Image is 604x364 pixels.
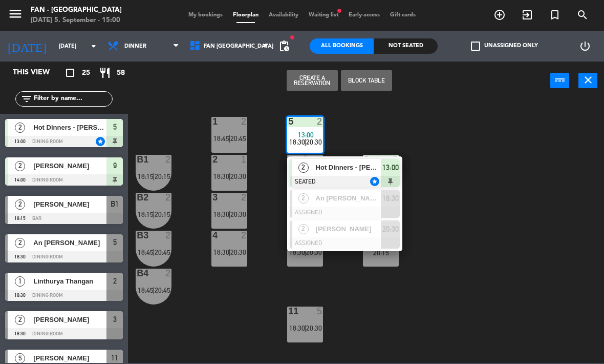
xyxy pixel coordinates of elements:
span: 2 [15,123,25,133]
span: 25 [82,67,90,79]
div: 1 [241,155,247,164]
span: Early-access [343,12,385,18]
span: 18:30 [213,248,229,256]
span: An [PERSON_NAME] [316,193,381,204]
span: fiber_manual_record [289,34,295,41]
span: | [153,248,155,256]
span: 2 [15,315,25,325]
span: 5 [113,121,117,133]
span: Availability [264,12,304,18]
i: filter_list [20,93,33,105]
span: 18:15 [138,210,154,218]
span: 9 [113,159,117,172]
i: power_input [554,74,566,86]
span: Hot Dinners - [PERSON_NAME] (invitation) [33,122,106,133]
span: | [228,172,230,180]
span: 1 [15,276,25,287]
div: 9 [364,155,364,164]
div: 3 [212,193,213,202]
div: 5 [288,117,289,126]
div: Fan - [GEOGRAPHIC_DATA] [31,5,122,15]
div: 2 [165,231,171,240]
div: 1 [212,117,213,126]
span: Gift cards [385,12,421,18]
i: restaurant [99,67,111,79]
span: 13:00 [298,131,314,139]
span: 20:30 [306,324,322,332]
div: This view [5,67,74,79]
span: | [228,248,230,256]
span: 18:30 [213,210,229,218]
div: 2 [317,155,323,164]
span: 18:45 [213,134,229,143]
i: block [301,155,310,164]
span: | [304,324,306,332]
i: exit_to_app [521,9,533,21]
div: 5 [317,307,323,316]
span: 20:30 [382,223,399,235]
span: 20:45 [230,134,246,143]
span: 18:30 [289,138,305,146]
span: Waiting list [304,12,343,18]
span: SEARCH [569,6,596,24]
span: Special reservation [541,6,569,24]
span: 5 [113,236,117,249]
span: [PERSON_NAME] [33,160,106,171]
i: close [582,74,594,86]
div: B2 [137,193,137,202]
span: 13:00 [382,161,399,174]
span: 18:30 [382,192,399,205]
span: An [PERSON_NAME] [33,237,106,248]
span: Floorplan [228,12,264,18]
div: Not seated [374,38,438,54]
span: 58 [117,67,125,79]
span: 18:45 [138,248,154,256]
div: 11 [288,307,289,316]
span: 20:30 [230,248,246,256]
span: [PERSON_NAME] [316,224,381,234]
span: 20:30 [230,172,246,180]
div: 2 [317,117,323,126]
button: close [578,73,597,88]
span: 2 [15,161,25,171]
span: Linthurya Thangan [33,276,106,287]
span: 18:30 [289,324,305,332]
span: 20:15 [155,172,170,180]
span: check_box_outline_blank [471,42,480,51]
i: crop_square [64,67,76,79]
label: Unassigned only [471,42,538,51]
i: arrow_drop_down [88,40,100,52]
div: All Bookings [310,38,374,54]
span: 20:30 [230,210,246,218]
span: 2 [298,224,309,234]
span: WALK IN [513,6,541,24]
span: | [153,172,155,180]
button: Create a Reservation [287,70,338,91]
div: 2 [393,155,399,164]
div: 2 [165,269,171,278]
input: Filter by name... [33,93,112,105]
span: 20:30 [306,138,322,146]
div: 20:15 [363,249,399,256]
i: search [576,9,589,21]
i: add_circle_outline [493,9,506,21]
span: fiber_manual_record [336,8,342,14]
i: menu [8,6,23,22]
div: B1 [137,155,137,164]
span: [PERSON_NAME] [33,199,106,210]
div: 4 [212,231,213,240]
i: turned_in_not [549,9,561,21]
div: [DATE] 5. September - 15:00 [31,15,122,26]
div: 2 [212,155,213,164]
span: 20:45 [155,248,170,256]
span: Dinner [124,43,146,50]
span: BOOK TABLE [486,6,513,24]
span: pending_actions [278,40,290,52]
button: power_input [550,73,569,88]
div: 2 [241,193,247,202]
span: 5 [15,353,25,363]
span: 2 [298,193,309,204]
span: 20:45 [155,286,170,294]
div: 2 [165,193,171,202]
span: 20:15 [155,210,170,218]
